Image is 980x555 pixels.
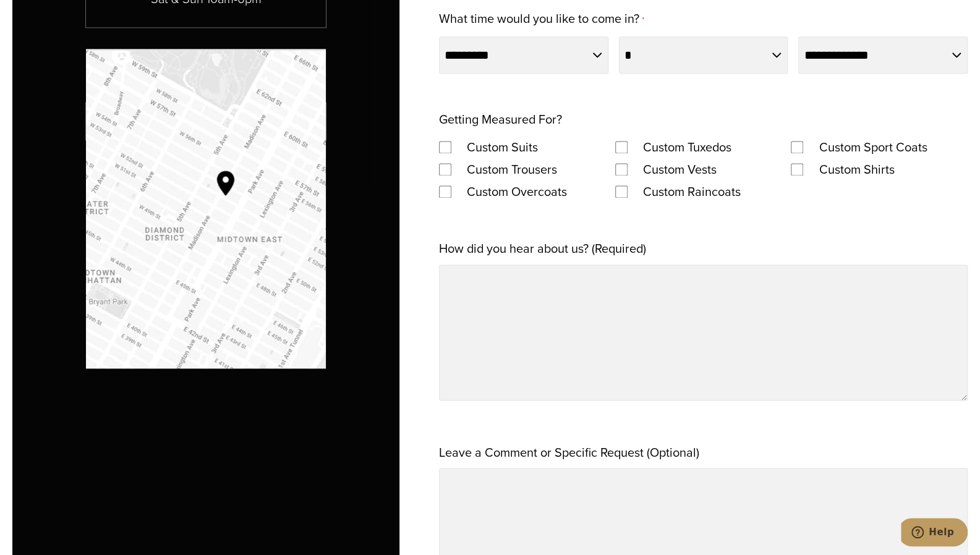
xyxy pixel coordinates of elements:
[454,158,569,180] label: Custom Trousers
[806,136,939,158] label: Custom Sport Coats
[86,49,326,368] a: Map to Alan David Custom
[631,136,744,158] label: Custom Tuxedos
[439,237,646,260] label: How did you hear about us? (Required)
[631,180,753,203] label: Custom Raincoats
[454,180,579,203] label: Custom Overcoats
[806,158,906,180] label: Custom Shirts
[439,441,699,463] label: Leave a Comment or Specific Request (Optional)
[86,49,326,368] img: Google map with pin showing Alan David location at Madison Avenue & 53rd Street NY
[454,136,550,158] label: Custom Suits
[631,158,729,180] label: Custom Vests
[439,108,562,130] legend: Getting Measured For?
[901,518,968,549] iframe: Opens a widget where you can chat to one of our agents
[439,7,644,32] label: What time would you like to come in?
